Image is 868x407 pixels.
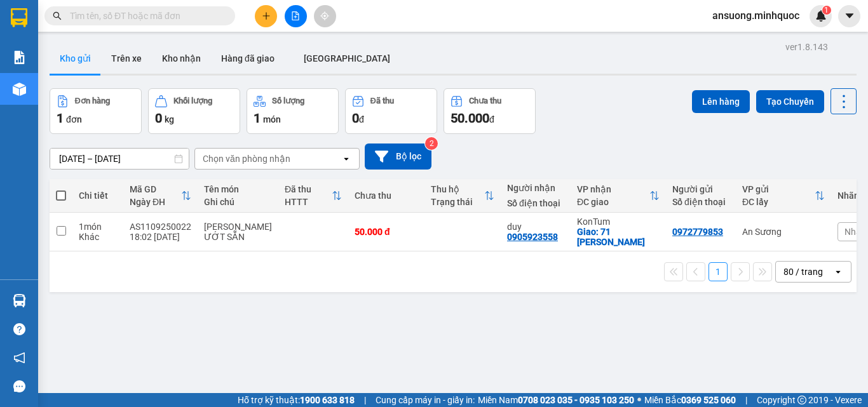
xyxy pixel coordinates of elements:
div: Thu hộ [431,184,484,194]
div: 1 món [79,222,117,232]
div: Đơn hàng [75,97,110,105]
button: Bộ lọc [365,143,431,170]
button: Chưa thu50.000đ [444,88,536,134]
button: Kho gửi [50,43,101,74]
div: Số điện thoại [672,197,729,207]
div: AS1109250022 [130,222,191,232]
input: Tìm tên, số ĐT hoặc mã đơn [70,9,220,23]
span: copyright [797,396,806,404]
input: Select a date range. [50,149,189,169]
span: | [364,393,366,407]
button: file-add [285,5,307,27]
svg: open [341,154,351,164]
span: aim [320,11,329,20]
img: solution-icon [13,51,26,64]
div: ĐC giao [577,197,649,207]
span: plus [262,11,271,20]
button: caret-down [838,5,860,27]
div: An Sương [742,227,825,237]
span: món [263,114,281,124]
div: Số lượng [272,97,304,105]
div: THÙNG SƠN [204,222,272,232]
button: Đã thu0đ [345,88,437,134]
span: đ [489,114,494,124]
button: aim [314,5,336,27]
div: Ghi chú [204,197,272,207]
span: Nhãn [844,227,866,237]
button: Hàng đã giao [211,43,285,74]
button: 1 [709,262,728,281]
span: Cung cấp máy in - giấy in: [376,393,475,407]
img: logo-vxr [11,8,27,27]
img: icon-new-feature [815,10,827,22]
div: Người nhận [507,183,564,193]
div: 0905923558 [507,232,558,242]
span: message [13,380,25,392]
th: Toggle SortBy [736,179,831,213]
th: Toggle SortBy [571,179,666,213]
div: Người gửi [672,184,729,194]
div: Giao: 71 NGUYỄN VIẾT XUÂN [577,227,660,247]
span: 0 [155,110,162,126]
span: 50.000 [451,110,489,126]
span: notification [13,352,25,364]
span: đ [359,114,364,124]
div: 80 / trang [783,265,823,278]
div: duy [507,222,564,232]
span: file-add [291,11,300,20]
strong: 1900 633 818 [300,395,355,405]
strong: 0369 525 060 [681,395,736,405]
button: plus [255,5,277,27]
span: [GEOGRAPHIC_DATA] [304,53,390,63]
div: KonTum [577,217,660,227]
button: Số lượng1món [247,88,339,134]
button: Tạo Chuyến [756,90,824,113]
div: Đã thu [370,97,394,105]
div: Tên món [204,184,272,194]
div: ĐC lấy [742,197,815,207]
span: 0 [352,110,359,126]
span: 1 [824,6,829,15]
span: Miền Nam [478,393,634,407]
th: Toggle SortBy [278,179,348,213]
div: Đã thu [285,184,332,194]
div: ƯỚT SẴN [204,232,272,242]
sup: 1 [822,6,831,15]
div: Chưa thu [469,97,501,105]
span: kg [165,114,174,124]
span: search [53,11,62,20]
div: Số điện thoại [507,198,564,208]
div: 0972779853 [672,227,723,237]
div: Ngày ĐH [130,197,181,207]
div: ver 1.8.143 [785,40,828,54]
svg: open [833,267,843,277]
div: VP nhận [577,184,649,194]
div: VP gửi [742,184,815,194]
div: Chọn văn phòng nhận [203,152,290,165]
button: Kho nhận [152,43,211,74]
div: Khác [79,232,117,242]
button: Khối lượng0kg [148,88,240,134]
div: Trạng thái [431,197,484,207]
div: Chi tiết [79,190,117,201]
div: HTTT [285,197,332,207]
img: warehouse-icon [13,83,26,96]
span: 1 [254,110,261,126]
button: Trên xe [101,43,152,74]
button: Lên hàng [692,90,750,113]
span: | [745,393,747,407]
div: Khối lượng [173,97,212,105]
span: đơn [66,114,82,124]
div: Chưa thu [355,190,418,201]
span: ansuong.minhquoc [702,8,810,23]
span: 1 [57,110,64,126]
div: 18:02 [DATE] [130,232,191,242]
span: question-circle [13,323,25,335]
sup: 2 [425,137,438,150]
div: 50.000 đ [355,227,418,237]
img: warehouse-icon [13,294,26,307]
strong: 0708 023 035 - 0935 103 250 [518,395,634,405]
th: Toggle SortBy [424,179,501,213]
span: ⚪️ [637,397,641,403]
span: Miền Bắc [644,393,736,407]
